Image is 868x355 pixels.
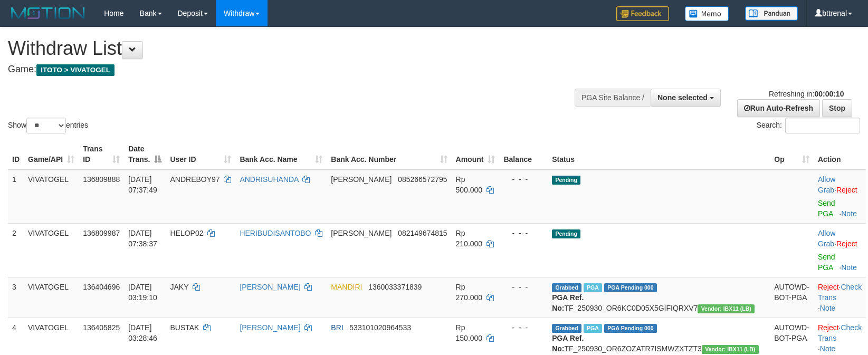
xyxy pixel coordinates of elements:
span: Vendor URL: https://dashboard.q2checkout.com/secure [702,345,759,354]
span: Copy 085266572795 to clipboard [398,175,447,184]
th: Status [548,139,770,169]
label: Show entries [8,118,88,133]
span: Copy 082149674815 to clipboard [398,229,447,237]
span: [DATE] 07:37:49 [128,175,157,194]
img: Feedback.jpg [616,6,669,21]
td: 1 [8,169,24,224]
span: Rp 150.000 [456,323,483,342]
strong: 00:00:10 [814,90,844,98]
span: Copy 1360033371839 to clipboard [368,283,422,291]
td: · [814,169,866,224]
span: Rp 270.000 [456,283,483,302]
span: HELOP02 [170,229,203,237]
select: Showentries [26,118,66,133]
img: MOTION_logo.png [8,5,88,21]
td: VIVATOGEL [24,277,79,318]
td: TF_250930_OR6KC0D05X5GIFIQRXV7 [548,277,770,318]
span: Refreshing in: [769,90,844,98]
span: [DATE] 03:28:46 [128,323,157,342]
span: Copy 533101020964533 to clipboard [349,323,411,332]
label: Search: [757,118,860,133]
span: JAKY [170,283,188,291]
div: PGA Site Balance / [575,89,651,107]
th: Amount: activate to sort column ascending [452,139,500,169]
th: Trans ID: activate to sort column ascending [79,139,124,169]
a: Note [841,209,857,218]
td: · [814,223,866,277]
th: Op: activate to sort column ascending [770,139,814,169]
b: PGA Ref. No: [552,334,584,353]
span: MANDIRI [331,283,362,291]
a: Reject [836,186,857,194]
th: Date Trans.: activate to sort column descending [124,139,166,169]
th: User ID: activate to sort column ascending [166,139,235,169]
img: panduan.png [745,6,798,21]
a: Note [820,304,836,312]
input: Search: [785,118,860,133]
a: Note [841,263,857,272]
span: Pending [552,176,580,185]
span: 136809987 [83,229,120,237]
span: ANDREBOY97 [170,175,220,184]
a: Note [820,344,836,353]
span: [DATE] 07:38:37 [128,229,157,248]
a: Reject [836,239,857,248]
a: Check Trans [818,283,862,302]
span: PGA Pending [604,324,657,333]
span: [DATE] 03:19:10 [128,283,157,302]
a: Allow Grab [818,229,835,248]
div: - - - [503,228,543,238]
th: Balance [499,139,548,169]
a: Send PGA [818,253,835,272]
th: Bank Acc. Name: activate to sort column ascending [235,139,327,169]
div: - - - [503,282,543,292]
a: ANDRISUHANDA [240,175,298,184]
span: · [818,229,836,248]
h1: Withdraw List [8,38,568,59]
span: 136404696 [83,283,120,291]
td: VIVATOGEL [24,169,79,224]
td: 3 [8,277,24,318]
span: Marked by bttrenal [584,324,602,333]
a: Allow Grab [818,175,835,194]
td: 2 [8,223,24,277]
span: Pending [552,229,580,238]
div: - - - [503,322,543,333]
a: Reject [818,323,839,332]
th: ID [8,139,24,169]
a: HERIBUDISANTOBO [240,229,311,237]
span: 136405825 [83,323,120,332]
span: None selected [657,93,708,102]
span: Rp 500.000 [456,175,483,194]
b: PGA Ref. No: [552,293,584,312]
th: Action [814,139,866,169]
span: [PERSON_NAME] [331,229,392,237]
a: [PERSON_NAME] [240,283,300,291]
a: [PERSON_NAME] [240,323,300,332]
a: Send PGA [818,199,835,218]
span: Marked by bttrenal [584,283,602,292]
span: [PERSON_NAME] [331,175,392,184]
a: Stop [822,99,852,117]
span: Vendor URL: https://dashboard.q2checkout.com/secure [698,304,755,313]
a: Reject [818,283,839,291]
span: · [818,175,836,194]
span: PGA Pending [604,283,657,292]
span: ITOTO > VIVATOGEL [36,64,115,76]
span: 136809888 [83,175,120,184]
th: Game/API: activate to sort column ascending [24,139,79,169]
td: AUTOWD-BOT-PGA [770,277,814,318]
img: Button%20Memo.svg [685,6,729,21]
th: Bank Acc. Number: activate to sort column ascending [327,139,451,169]
span: BRI [331,323,343,332]
div: - - - [503,174,543,185]
a: Run Auto-Refresh [737,99,820,117]
td: VIVATOGEL [24,223,79,277]
td: · · [814,277,866,318]
span: Grabbed [552,283,581,292]
a: Check Trans [818,323,862,342]
h4: Game: [8,64,568,75]
span: Rp 210.000 [456,229,483,248]
span: BUSTAK [170,323,199,332]
span: Grabbed [552,324,581,333]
